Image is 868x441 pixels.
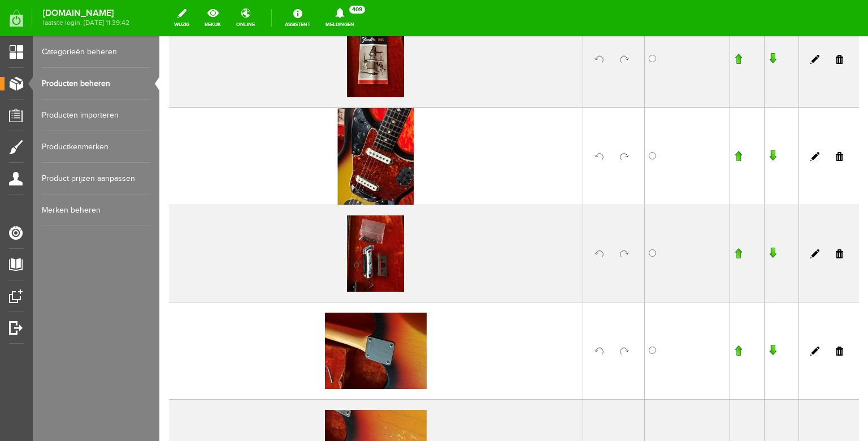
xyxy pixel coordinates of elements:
a: Assistent [278,6,317,31]
a: Meldingen409 [319,6,361,31]
strong: [DOMAIN_NAME] [43,10,129,16]
a: Productkenmerken [42,131,150,163]
a: Producten importeren [42,100,150,131]
a: wijzig [167,6,196,31]
a: online [229,6,262,31]
a: Bewerken [651,116,660,125]
a: Verwijderen [676,19,684,28]
a: Bewerken [651,19,660,28]
a: Verwijderen [676,310,684,319]
img: image00196.jpeg [166,276,267,353]
a: Bewerken [651,213,660,222]
img: image00199.jpeg [178,69,254,171]
span: 409 [349,6,365,14]
a: Verwijderen [676,213,684,222]
a: Producten beheren [42,68,150,100]
a: bekijk [198,6,228,31]
a: Product prijzen aanpassen [42,163,150,194]
img: image00202.jpeg [188,179,245,256]
a: Categorieën beheren [42,36,150,68]
a: Bewerken [651,310,660,319]
a: Merken beheren [42,194,150,226]
span: laatste login: [DATE] 11:39:42 [43,20,129,26]
a: Verwijderen [676,116,684,125]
